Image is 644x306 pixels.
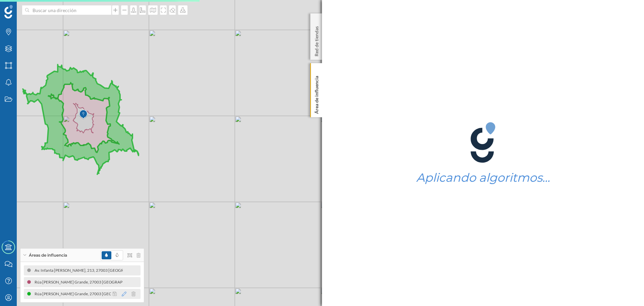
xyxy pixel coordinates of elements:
[13,5,37,11] span: Soporte
[35,267,235,274] div: Av. Infanta [PERSON_NAME], 213, 27003 [GEOGRAPHIC_DATA], [GEOGRAPHIC_DATA] (10 min Conduciendo)
[4,5,13,18] img: Geoblink Logo
[35,291,309,297] div: Rúa [PERSON_NAME] Grande, 27003 [GEOGRAPHIC_DATA][PERSON_NAME][GEOGRAPHIC_DATA], [GEOGRAPHIC_DATA...
[313,24,320,56] p: Red de tiendas
[313,73,320,114] p: Área de influencia
[416,171,550,184] h1: Aplicando algoritmos…
[79,108,88,121] img: Marker
[29,252,67,258] span: Áreas de influencia
[35,279,309,286] div: Rúa [PERSON_NAME] Grande, 27003 [GEOGRAPHIC_DATA][PERSON_NAME][GEOGRAPHIC_DATA], [GEOGRAPHIC_DATA...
